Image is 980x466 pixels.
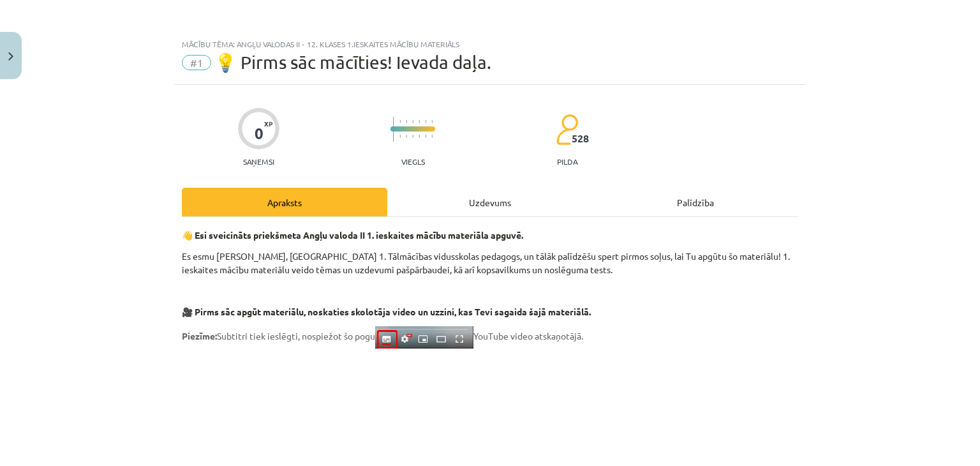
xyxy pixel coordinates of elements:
[182,306,591,317] strong: 🎥 Pirms sāc apgūt materiālu, noskaties skolotāja video un uzzini, kas Tevi sagaida šajā materiālā.
[406,120,407,123] img: icon-short-line-57e1e144782c952c97e751825c79c345078a6d821885a25fce030b3d8c18986b.svg
[425,135,426,138] img: icon-short-line-57e1e144782c952c97e751825c79c345078a6d821885a25fce030b3d8c18986b.svg
[393,117,394,142] img: icon-long-line-d9ea69661e0d244f92f715978eff75569469978d946b2353a9bb055b3ed8787d.svg
[182,250,798,276] p: Es esmu [PERSON_NAME], [GEOGRAPHIC_DATA] 1. Tālmācības vidusskolas pedagogs, un tālāk palīdzēšu s...
[419,120,420,123] img: icon-short-line-57e1e144782c952c97e751825c79c345078a6d821885a25fce030b3d8c18986b.svg
[401,157,425,166] p: Viegls
[387,188,593,216] div: Uzdevums
[182,188,387,216] div: Apraksts
[182,229,523,241] strong: 👋 Esi sveicināts priekšmeta Angļu valoda II 1. ieskaites mācību materiāla apguvē.
[255,124,264,142] div: 0
[412,120,413,123] img: icon-short-line-57e1e144782c952c97e751825c79c345078a6d821885a25fce030b3d8c18986b.svg
[8,52,13,61] img: icon-close-lesson-0947bae3869378f0d4975bcd49f059093ad1ed9edebbc8119c70593378902aed.svg
[182,55,211,70] span: #1
[556,114,578,146] img: students-c634bb4e5e11cddfef0936a35e636f08e4e9abd3cc4e673bd6f9a4125e45ecb1.svg
[182,330,217,342] strong: Piezīme:
[412,135,413,138] img: icon-short-line-57e1e144782c952c97e751825c79c345078a6d821885a25fce030b3d8c18986b.svg
[182,330,583,342] span: Subtitri tiek ieslēgti, nospiežot šo pogu YouTube video atskaņotājā.
[182,40,798,49] div: Mācību tēma: Angļu valodas ii - 12. klases 1.ieskaites mācību materiāls
[557,157,577,166] p: pilda
[399,120,401,123] img: icon-short-line-57e1e144782c952c97e751825c79c345078a6d821885a25fce030b3d8c18986b.svg
[406,135,407,138] img: icon-short-line-57e1e144782c952c97e751825c79c345078a6d821885a25fce030b3d8c18986b.svg
[593,188,798,216] div: Palīdzība
[431,120,433,123] img: icon-short-line-57e1e144782c952c97e751825c79c345078a6d821885a25fce030b3d8c18986b.svg
[431,135,433,138] img: icon-short-line-57e1e144782c952c97e751825c79c345078a6d821885a25fce030b3d8c18986b.svg
[425,120,426,123] img: icon-short-line-57e1e144782c952c97e751825c79c345078a6d821885a25fce030b3d8c18986b.svg
[572,133,589,144] span: 528
[214,52,491,73] span: 💡 Pirms sāc mācīties! Ievada daļa.
[419,135,420,138] img: icon-short-line-57e1e144782c952c97e751825c79c345078a6d821885a25fce030b3d8c18986b.svg
[238,157,279,166] p: Saņemsi
[399,135,401,138] img: icon-short-line-57e1e144782c952c97e751825c79c345078a6d821885a25fce030b3d8c18986b.svg
[264,120,272,127] span: XP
